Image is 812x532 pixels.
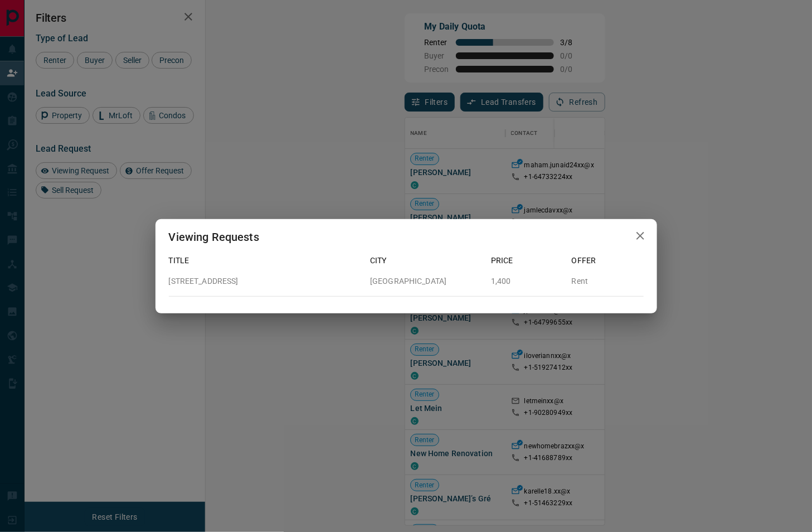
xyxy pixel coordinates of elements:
[370,255,482,267] p: City
[572,255,644,267] p: Offer
[491,255,563,267] p: Price
[370,275,482,287] p: [GEOGRAPHIC_DATA]
[169,275,362,287] p: [STREET_ADDRESS]
[491,275,563,287] p: 1,400
[169,255,362,267] p: Title
[572,275,644,287] p: Rent
[155,219,273,255] h2: Viewing Requests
